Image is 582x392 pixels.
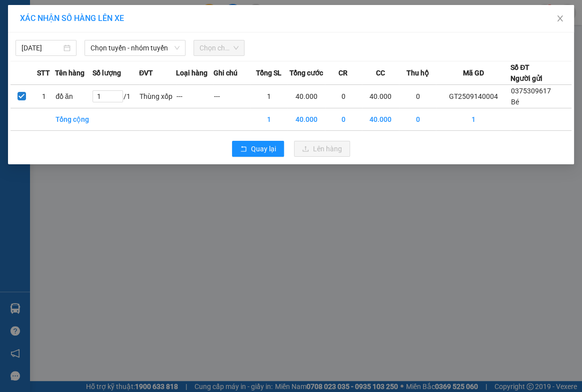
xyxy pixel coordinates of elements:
[33,85,55,108] td: 1
[511,87,551,95] span: 0375309617
[232,141,284,157] button: rollbackQuay lại
[362,108,399,131] td: 40.000
[251,143,276,154] span: Quay lại
[287,108,324,131] td: 40.000
[289,67,322,78] span: Tổng cước
[406,67,428,78] span: Thu hộ
[55,108,92,131] td: Tổng cộng
[139,67,153,78] span: ĐVT
[436,108,510,131] td: 1
[92,67,120,78] span: Số lượng
[556,14,564,22] span: close
[199,40,239,55] span: Chọn chuyến
[256,67,281,78] span: Tổng SL
[462,67,483,78] span: Mã GD
[250,108,287,131] td: 1
[510,62,542,84] div: Số ĐT Người gửi
[240,145,247,153] span: rollback
[90,40,179,55] span: Chọn tuyến - nhóm tuyến
[325,108,362,131] td: 0
[174,45,180,51] span: down
[511,98,519,106] span: Bé
[37,67,50,78] span: STT
[55,85,92,108] td: đồ ăn
[294,141,350,157] button: uploadLên hàng
[92,85,139,108] td: / 1
[546,5,574,33] button: Close
[250,85,287,108] td: 1
[21,42,61,53] input: 14/09/2025
[55,67,84,78] span: Tên hàng
[287,85,324,108] td: 40.000
[325,85,362,108] td: 0
[213,67,237,78] span: Ghi chú
[338,67,347,78] span: CR
[399,108,436,131] td: 0
[139,85,176,108] td: Thùng xốp
[436,85,510,108] td: GT2509140004
[176,67,207,78] span: Loại hàng
[213,85,250,108] td: ---
[20,13,124,23] span: XÁC NHẬN SỐ HÀNG LÊN XE
[176,85,213,108] td: ---
[362,85,399,108] td: 40.000
[375,67,384,78] span: CC
[399,85,436,108] td: 0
